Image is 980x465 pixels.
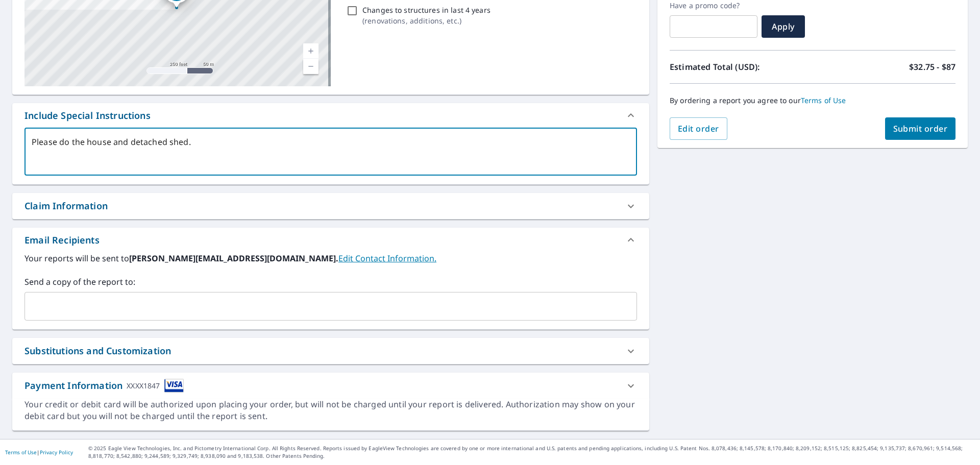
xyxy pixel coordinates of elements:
p: Estimated Total (USD): [670,61,813,73]
div: Payment Information [24,379,184,393]
label: Send a copy of the report to: [24,276,637,288]
a: Terms of Use [801,95,846,105]
div: Email Recipients [12,228,649,252]
div: Substitutions and Customization [24,344,171,358]
div: XXXX1847 [127,379,160,393]
p: © 2025 Eagle View Technologies, Inc. and Pictometry International Corp. All Rights Reserved. Repo... [88,445,975,460]
textarea: Please do the house and detached shed. [32,137,630,166]
span: Submit order [893,123,948,134]
a: Current Level 17, Zoom In [303,43,318,59]
div: Your credit or debit card will be authorized upon placing your order, but will not be charged unt... [24,399,637,422]
span: Apply [770,21,797,32]
label: Have a promo code? [670,1,757,10]
button: Edit order [670,117,727,140]
div: Include Special Instructions [24,109,151,123]
a: Privacy Policy [40,449,73,456]
a: Current Level 17, Zoom Out [303,59,318,74]
b: [PERSON_NAME][EMAIL_ADDRESS][DOMAIN_NAME]. [129,253,338,264]
div: Claim Information [24,199,108,213]
div: Email Recipients [24,233,100,247]
button: Submit order [885,117,956,140]
p: ( renovations, additions, etc. ) [362,15,491,26]
img: cardImage [164,379,184,393]
p: Changes to structures in last 4 years [362,5,491,15]
button: Apply [762,15,805,38]
div: Payment InformationXXXX1847cardImage [12,373,649,399]
a: EditContactInfo [338,253,436,264]
label: Your reports will be sent to [24,252,637,264]
div: Include Special Instructions [12,103,649,128]
p: | [5,449,73,455]
a: Terms of Use [5,449,37,456]
div: Substitutions and Customization [12,338,649,364]
span: Edit order [678,123,719,134]
p: $32.75 - $87 [909,61,955,73]
p: By ordering a report you agree to our [670,96,955,105]
div: Claim Information [12,193,649,219]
